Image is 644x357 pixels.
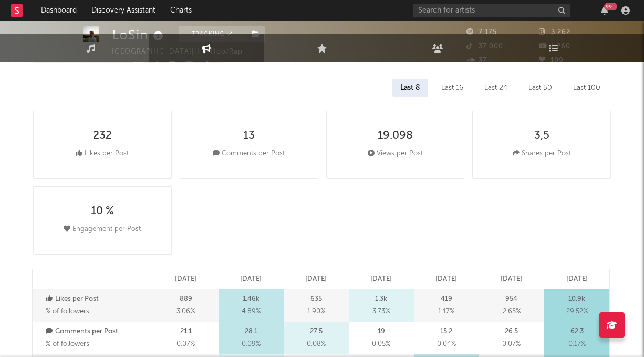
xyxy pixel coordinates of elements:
[503,306,521,318] span: 2.65 %
[392,79,428,97] div: Last 8
[568,293,585,306] p: 10.9k
[570,325,584,338] p: 62.3
[213,148,285,160] div: Comments per Post
[240,273,262,286] p: [DATE]
[46,341,89,348] span: % of followers
[307,306,325,318] span: 1.90 %
[372,306,390,318] span: 3.73 %
[534,130,549,142] div: 3,5
[370,273,392,286] p: [DATE]
[233,61,252,74] button: Edit
[243,130,255,142] div: 13
[93,130,112,142] div: 232
[310,293,322,306] p: 635
[441,293,452,306] p: 419
[413,4,570,17] input: Search for artists
[179,26,245,42] button: Tracking
[91,205,114,218] div: 10 %
[368,148,423,160] div: Views per Post
[46,293,151,306] p: Likes per Post
[46,325,151,338] p: Comments per Post
[76,148,129,160] div: Likes per Post
[372,338,390,351] span: 0.05 %
[242,306,261,318] span: 4.89 %
[568,338,586,351] span: 0.17 %
[180,325,192,338] p: 21.1
[566,273,588,286] p: [DATE]
[310,325,323,338] p: 27.5
[505,293,517,306] p: 954
[433,79,471,97] div: Last 16
[242,338,261,351] span: 0.09 %
[176,338,195,351] span: 0.07 %
[180,293,192,306] p: 889
[46,308,89,315] span: % of followers
[604,3,617,10] div: 99 +
[175,273,196,286] p: [DATE]
[243,293,259,306] p: 1.46k
[601,6,608,15] button: 99+
[502,338,521,351] span: 0.07 %
[305,273,327,286] p: [DATE]
[501,273,522,286] p: [DATE]
[440,325,452,338] p: 15.2
[435,273,457,286] p: [DATE]
[64,223,141,236] div: Engagement per Post
[112,26,166,44] div: LoSin
[513,148,571,160] div: Shares per Post
[566,306,588,318] span: 29.52 %
[438,306,454,318] span: 1.17 %
[176,306,195,318] span: 3.06 %
[437,338,456,351] span: 0.04 %
[375,293,387,306] p: 1.3k
[505,325,518,338] p: 26.5
[378,325,385,338] p: 19
[307,338,326,351] span: 0.08 %
[539,29,570,36] span: 3.262
[378,130,413,142] div: 19.098
[245,325,257,338] p: 28.1
[466,29,497,36] span: 7.175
